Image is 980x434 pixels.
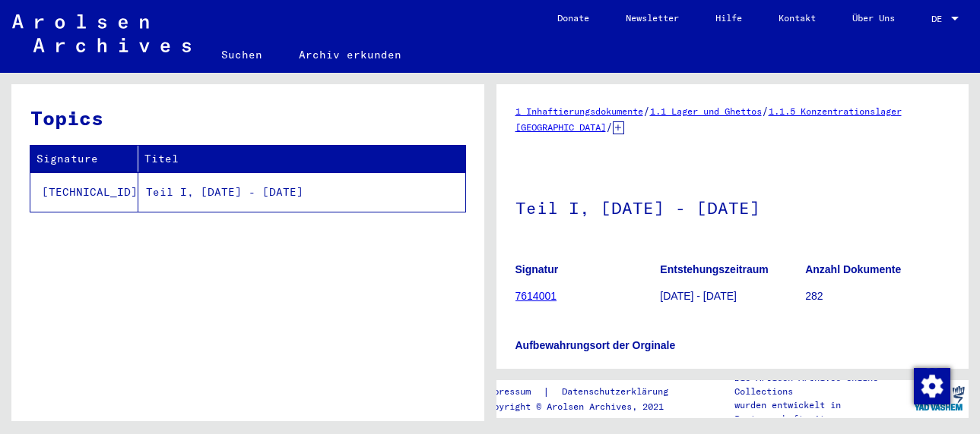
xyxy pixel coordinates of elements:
[483,384,687,400] div: |
[138,146,465,172] th: Titel
[606,120,613,134] span: /
[734,371,909,398] p: Die Arolsen Archives Online-Collections
[660,263,768,275] b: Entstehungszeitraum
[931,14,948,24] span: DE
[515,263,559,275] b: Signatur
[650,105,762,117] a: 1.1 Lager und Ghettos
[550,384,687,400] a: Datenschutzerklärung
[30,172,138,212] td: [TECHNICAL_ID]
[643,104,650,118] span: /
[12,14,191,52] img: Arolsen_neg.svg
[805,263,901,275] b: Anzahl Dokumente
[138,172,465,212] td: Teil I, [DATE] - [DATE]
[515,105,643,117] a: 1 Inhaftierungsdokumente
[515,339,676,351] b: Aufbewahrungsort der Orginale
[762,104,769,118] span: /
[483,384,543,400] a: Impressum
[515,290,557,302] a: 7614001
[911,379,968,417] img: yv_logo.png
[805,288,950,304] p: 282
[281,36,420,73] a: Archiv erkunden
[660,288,804,304] p: [DATE] - [DATE]
[30,103,465,133] h3: Topics
[515,173,950,240] h1: Teil I, [DATE] - [DATE]
[483,400,687,414] p: Copyright © Arolsen Archives, 2021
[914,368,950,404] img: Zustimmung ändern
[734,398,909,426] p: wurden entwickelt in Partnerschaft mit
[30,146,138,172] th: Signature
[203,36,281,73] a: Suchen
